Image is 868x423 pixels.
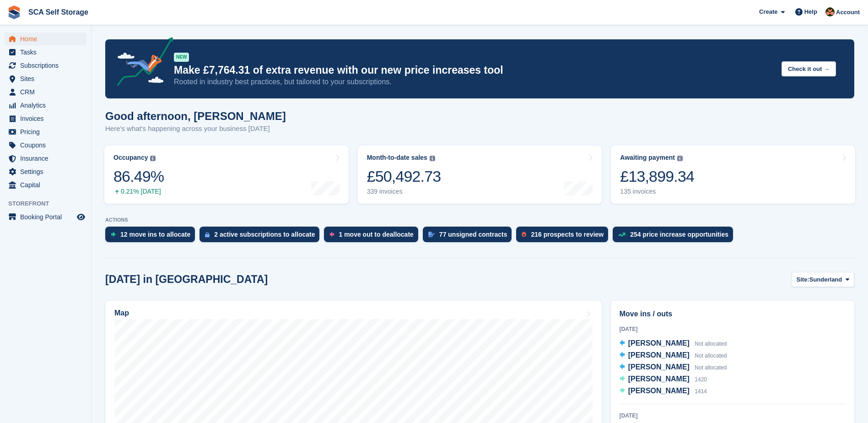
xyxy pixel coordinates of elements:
[620,362,727,374] a: [PERSON_NAME] Not allocated
[695,376,707,383] span: 1420
[174,64,774,77] p: Make £7,764.31 of extra revenue with our new price increases tool
[113,167,164,186] div: 86.49%
[358,146,602,204] a: Month-to-date sales £50,492.73 339 invoices
[109,37,173,89] img: price-adjustments-announcement-icon-8257ccfd72463d97f412b2fc003d46551f7dbcb40ab6d574587a9cd5c0d94...
[105,124,286,134] p: Here's what's happening across your business [DATE]
[620,385,707,397] a: [PERSON_NAME] 1414
[613,227,738,247] a: 254 price increase opportunities
[113,154,148,162] div: Occupancy
[205,232,210,238] img: active_subscription_to_allocate_icon-d502201f5373d7db506a760aba3b589e785aa758c864c3986d89f69b8ff3...
[620,325,846,333] div: [DATE]
[428,232,435,237] img: contract_signature_icon-13c848040528278c33f63329250d36e43548de30e8caae1d1a13099fd9432cc5.svg
[20,112,75,125] span: Invoices
[20,139,75,152] span: Coupons
[620,188,694,195] div: 135 invoices
[367,188,441,195] div: 339 invoices
[628,387,690,395] span: [PERSON_NAME]
[5,59,86,72] a: menu
[618,233,625,237] img: price_increase_opportunities-93ffe204e8149a01c8c9dc8f82e8f89637d9d84a8eef4429ea346261dce0b2c0.svg
[797,275,809,284] span: Site:
[620,374,707,385] a: [PERSON_NAME] 1420
[20,165,75,178] span: Settings
[628,363,690,371] span: [PERSON_NAME]
[792,272,854,287] button: Site: Sunderland
[20,99,75,112] span: Analytics
[620,338,727,350] a: [PERSON_NAME] Not allocated
[630,231,728,238] div: 254 price increase opportunities
[8,199,91,208] span: Storefront
[120,231,190,238] div: 12 move ins to allocate
[75,211,86,222] a: Preview store
[5,165,86,178] a: menu
[5,46,86,59] a: menu
[5,179,86,191] a: menu
[516,227,613,247] a: 216 prospects to review
[25,5,92,20] a: SCA Self Storage
[628,339,690,347] span: [PERSON_NAME]
[214,231,315,238] div: 2 active subscriptions to allocate
[7,5,21,19] img: stora-icon-8386f47178a22dfd0bd8f6a31ec36ba5ce8667c1dd55bd0f319d3a0aa187defe.svg
[105,227,199,247] a: 12 move ins to allocate
[20,86,75,98] span: CRM
[439,231,507,238] div: 77 unsigned contracts
[339,231,413,238] div: 1 move out to deallocate
[20,33,75,45] span: Home
[20,152,75,165] span: Insurance
[199,227,324,247] a: 2 active subscriptions to allocate
[174,53,189,62] div: NEW
[367,154,427,162] div: Month-to-date sales
[5,211,86,223] a: menu
[677,156,683,161] img: icon-info-grey-7440780725fd019a000dd9b08b2336e03edf1995a4989e88bcd33f0948082b44.svg
[5,86,86,98] a: menu
[423,227,517,247] a: 77 unsigned contracts
[104,146,349,204] a: Occupancy 86.49% 0.21% [DATE]
[759,7,777,16] span: Create
[695,388,707,395] span: 1414
[5,33,86,45] a: menu
[620,350,727,362] a: [PERSON_NAME] Not allocated
[324,227,422,247] a: 1 move out to deallocate
[804,7,817,16] span: Help
[611,146,855,204] a: Awaiting payment £13,899.34 135 invoices
[620,154,675,162] div: Awaiting payment
[782,61,836,76] button: Check it out →
[5,125,86,138] a: menu
[695,352,727,359] span: Not allocated
[111,232,116,237] img: move_ins_to_allocate_icon-fdf77a2bb77ea45bf5b3d319d69a93e2d87916cf1d5bf7949dd705db3b84f3ca.svg
[620,309,846,320] h2: Move ins / outs
[430,156,435,161] img: icon-info-grey-7440780725fd019a000dd9b08b2336e03edf1995a4989e88bcd33f0948082b44.svg
[20,125,75,138] span: Pricing
[114,309,129,317] h2: Map
[695,341,727,347] span: Not allocated
[5,72,86,85] a: menu
[809,275,842,284] span: Sunderland
[825,7,835,16] img: Sarah Race
[20,72,75,85] span: Sites
[5,139,86,152] a: menu
[628,375,690,383] span: [PERSON_NAME]
[105,217,854,223] p: ACTIONS
[5,152,86,165] a: menu
[522,232,526,237] img: prospect-51fa495bee0391a8d652442698ab0144808aea92771e9ea1ae160a38d050c398.svg
[105,273,268,286] h2: [DATE] in [GEOGRAPHIC_DATA]
[113,188,164,195] div: 0.21% [DATE]
[628,351,690,359] span: [PERSON_NAME]
[620,412,846,420] div: [DATE]
[695,364,727,371] span: Not allocated
[20,179,75,191] span: Capital
[367,167,441,186] div: £50,492.73
[531,231,604,238] div: 216 prospects to review
[174,77,774,87] p: Rooted in industry best practices, but tailored to your subscriptions.
[150,156,156,161] img: icon-info-grey-7440780725fd019a000dd9b08b2336e03edf1995a4989e88bcd33f0948082b44.svg
[20,59,75,72] span: Subscriptions
[836,8,860,17] span: Account
[5,99,86,112] a: menu
[5,112,86,125] a: menu
[329,232,334,237] img: move_outs_to_deallocate_icon-f764333ba52eb49d3ac5e1228854f67142a1ed5810a6f6cc68b1a99e826820c5.svg
[20,46,75,59] span: Tasks
[105,110,286,122] h1: Good afternoon, [PERSON_NAME]
[20,211,75,223] span: Booking Portal
[620,167,694,186] div: £13,899.34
